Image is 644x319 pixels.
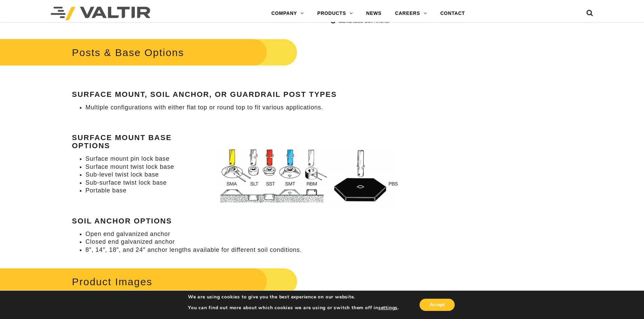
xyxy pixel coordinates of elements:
li: Sub-level twist lock base [86,171,411,179]
li: 8″, 14″, 18″, and 24″ anchor lengths available for different soil conditions. [86,246,411,254]
p: We are using cookies to give you the best experience on our website. [188,294,399,300]
a: COMPANY [265,7,311,20]
li: Surface mount pin lock base [86,155,411,163]
li: Open end galvanized anchor [86,230,411,238]
li: Multiple configurations with either flat top or round top to fit various applications. [86,104,411,111]
a: CONTACT [433,7,472,20]
li: Closed end galvanized anchor [86,238,411,246]
li: Surface mount twist lock base [86,163,411,171]
button: Accept [420,299,455,311]
strong: Surface Mount, Soil Anchor, or Guardrail Post Types [72,90,337,99]
strong: Soil Anchor Options [72,217,172,225]
a: PRODUCTS [311,7,360,20]
img: Valtir [51,7,150,20]
p: You can find out more about which cookies we are using or switch them off in . [188,305,399,311]
a: NEWS [359,7,388,20]
button: settings [378,305,398,311]
li: Sub-surface twist lock base [86,179,411,187]
strong: Surface Mount Base Options [72,133,172,150]
li: Portable base [86,187,411,194]
a: CAREERS [388,7,434,20]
